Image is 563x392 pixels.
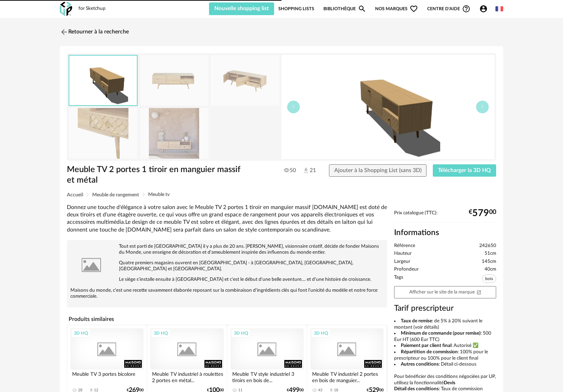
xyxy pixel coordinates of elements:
span: Meuble tv [148,192,170,197]
img: svg+xml;base64,PHN2ZyB3aWR0aD0iMjQiIGhlaWdodD0iMjQiIHZpZXdCb3g9IjAgMCAyNCAyNCIgZmlsbD0ibm9uZSIgeG... [60,28,68,36]
div: 3D HQ [71,329,91,338]
a: Afficher sur le site de la marqueOpen In New icon [394,286,496,298]
img: meuble-tv-2-portes-1-tiroir-en-manguier-massif-et-metal-1000-9-12-242650_3.jpg [69,108,137,158]
b: Minimum de commande (pour remise) [401,331,481,336]
b: Paiement par client final [401,343,451,348]
span: Tags [394,274,403,285]
span: Télécharger la 3D HQ [438,167,491,173]
b: Autres conditions [401,362,439,367]
h2: Informations [394,228,496,238]
img: thumbnail.png [281,55,494,159]
button: Télécharger la 3D HQ [433,164,496,177]
span: 145cm [482,259,496,265]
a: BibliothèqueMagnify icon [323,2,366,15]
div: Meuble TV style industriel 3 tiroirs en bois de... [230,369,304,384]
img: thumbnail.png [69,56,137,105]
span: 21 [302,167,316,175]
img: Téléchargements [302,167,310,174]
li: : de 5% à 20% suivant le montant (voir détails) [394,318,496,330]
b: Devis [444,380,455,385]
li: : 500 Eur HT (600 Eur TTC) [394,330,496,343]
div: Meuble TV industriel à roulettes 2 portes en métal... [150,369,223,384]
span: Largeur [394,259,410,265]
span: Accueil [67,192,83,197]
h3: Tarif prescripteur [394,303,496,314]
span: bois [482,274,496,283]
a: Retourner à la recherche [60,24,129,40]
span: Centre d'aideHelp Circle Outline icon [427,5,470,13]
a: Shopping Lists [278,2,314,15]
p: Quatre premiers magasins ouvrent en [GEOGRAPHIC_DATA] - à [GEOGRAPHIC_DATA], [GEOGRAPHIC_DATA], [... [70,260,384,272]
span: 242650 [479,243,496,249]
div: Donnez une touche d'élégance à votre salon avec le Meuble TV 2 portes 1 tiroir en manguier massif... [67,204,387,234]
span: Nos marques [375,2,418,15]
img: meuble-tv-2-portes-1-tiroir-en-manguier-massif-et-metal-1000-9-12-242650_1.jpg [140,55,208,106]
span: Magnify icon [358,5,366,13]
span: Heart Outline icon [410,5,418,13]
span: 40cm [485,266,496,273]
li: : 100% pour le prescripteur ou 100% pour le client final [394,349,496,361]
span: Account Circle icon [479,5,488,13]
span: Meuble de rangement [92,192,139,197]
div: 3D HQ [311,329,331,338]
p: Le siège s'installe ensuite à [GEOGRAPHIC_DATA] et c'est le début d'une belle aventure.... et d'u... [70,277,384,283]
span: Nouvelle shopping list [214,6,269,11]
img: meuble-tv-2-portes-1-tiroir-en-manguier-massif-et-metal-1000-9-12-242650_6.jpg [140,108,208,158]
div: 3D HQ [151,329,171,338]
div: Prix catalogue (TTC): [394,210,496,223]
div: Breadcrumb [67,192,496,197]
span: 579 [472,210,489,216]
h4: Produits similaires [67,314,387,324]
p: Maisons du monde, c'est une recette savamment élaborée reposant sur la combinaison d'ingrédients ... [70,287,384,299]
span: Hauteur [394,251,412,257]
span: Open In New icon [476,289,481,294]
img: brand logo [70,244,113,286]
div: Meuble TV industriel 2 portes en bois de manguier... [310,369,384,384]
b: Répartition de commission [401,349,458,354]
span: Help Circle Outline icon [462,5,470,13]
img: OXP [60,2,72,16]
span: Account Circle icon [479,5,491,13]
span: Ajouter à la Shopping List (sans 3D) [334,167,422,173]
span: 51cm [485,251,496,257]
img: meuble-tv-2-portes-1-tiroir-en-manguier-massif-et-metal-1000-9-12-242650_2.jpg [211,55,279,106]
div: for Sketchup [78,6,106,12]
button: Ajouter à la Shopping List (sans 3D) [329,164,427,177]
b: Détail des conditions [394,386,439,391]
b: Taux de remise [401,318,432,323]
button: Nouvelle shopping list [209,2,274,15]
div: € 00 [469,210,496,216]
span: Référence [394,243,415,249]
span: 50 [284,167,296,174]
img: fr [495,5,503,13]
div: Meuble TV 3 portes bicolore [70,369,144,384]
p: Tout est parti de [GEOGRAPHIC_DATA] il y a plus de 20 ans. [PERSON_NAME], visionnaire créatif, dé... [70,244,384,255]
div: 3D HQ [231,329,251,338]
span: Profondeur [394,266,419,273]
li: : Autorisé ✅ [394,343,496,349]
li: : Détail ci-dessous [394,361,496,368]
h1: Meuble TV 2 portes 1 tiroir en manguier massif et métal [67,164,242,186]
